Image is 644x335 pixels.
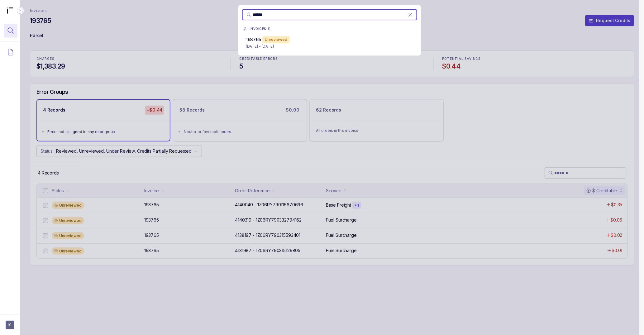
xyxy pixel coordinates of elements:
[250,27,271,31] p: INVOICES ( 1 )
[246,37,261,42] span: 193765
[4,24,17,37] button: Menu Icon Button MagnifyingGlassIcon
[246,43,413,50] p: [DATE] - [DATE]
[16,7,24,14] div: Collapse Icon
[6,321,14,329] button: User initials
[4,45,17,59] button: Menu Icon Button DocumentTextIcon
[262,36,290,43] div: Unreviewed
